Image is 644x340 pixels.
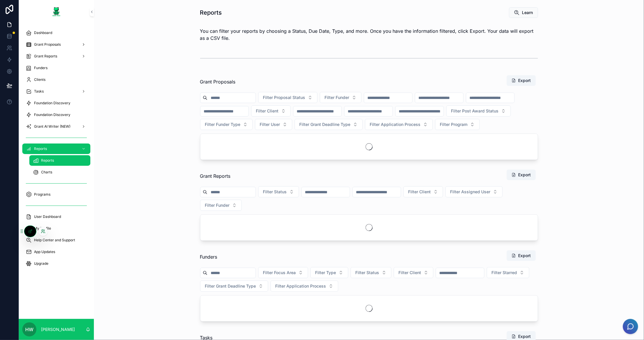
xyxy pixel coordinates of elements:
span: Programs [34,192,50,197]
a: Funders [22,63,90,73]
button: Select Button [251,105,291,117]
button: Select Button [310,267,348,278]
span: Help Center and Support [34,238,75,242]
button: Select Button [255,119,292,130]
a: User Dashboard [22,211,90,222]
a: Grant Reports [22,51,90,61]
button: Select Button [403,186,443,197]
span: Filter User [260,122,280,127]
a: Help Center and Support [22,235,90,245]
span: Learn [522,10,533,16]
span: Filter Type [315,270,336,276]
button: Select Button [271,281,338,292]
a: Programs [22,189,90,200]
span: HW [25,326,33,333]
span: User Dashboard [34,214,61,219]
a: My Profile [22,223,90,234]
button: Select Button [320,92,361,103]
span: Grant Reports [200,172,231,180]
a: Tasks [22,86,90,97]
span: Filter Status [356,270,379,276]
button: Select Button [258,92,317,103]
span: Filter Application Process [275,283,326,289]
button: Select Button [200,281,268,292]
span: Filter Grant Deadline Type [205,283,256,289]
span: Filter Focus Area [263,270,296,276]
span: Filter Client [408,189,431,195]
span: Charts [41,170,52,175]
a: Charts [29,167,90,177]
span: Filter Funder Type [205,122,241,127]
p: [PERSON_NAME] [41,327,75,332]
span: Reports [34,146,47,151]
button: Export [507,170,536,180]
span: Filter Application Process [370,122,421,127]
button: Select Button [295,119,363,130]
span: Filter Status [263,189,287,195]
a: Grant AI Writer (NEW) [22,121,90,132]
button: Select Button [446,105,511,117]
span: Grant Proposals [34,42,61,47]
span: Filter Program [440,122,468,127]
span: Tasks [34,89,44,94]
div: scrollable content [19,23,94,276]
img: App logo [52,7,61,16]
button: Export [507,75,536,86]
span: Filter Post Award Status [451,108,499,114]
span: Upgrade [34,261,48,266]
button: Select Button [200,119,253,130]
span: Grant AI Writer (NEW) [34,124,70,129]
span: App Updates [34,250,55,254]
button: Select Button [351,267,391,278]
span: Grant Reports [34,54,57,59]
button: Export [507,250,536,261]
span: You can filter your reports by choosing a Status, Due Date, Type, and more. Once you have the inf... [200,28,534,41]
a: Reports [29,155,90,166]
a: Foundation Discovery [22,110,90,120]
a: Grant Proposals [22,39,90,50]
span: Filter Starred [492,270,517,276]
button: Select Button [445,186,503,197]
span: Dashboard [34,30,52,35]
button: Select Button [258,186,299,197]
h1: Reports [200,8,222,17]
button: Learn [509,7,538,18]
span: Filter Funder [325,95,349,100]
button: Select Button [394,267,433,278]
a: Foundation Discovery [22,98,90,108]
a: Upgrade [22,258,90,269]
button: Select Button [435,119,480,130]
span: Funders [34,66,48,70]
span: Filter Client [399,270,421,276]
span: Foundation Discovery [34,112,70,117]
a: Clients [22,74,90,85]
span: Filter Grant Deadline Type [300,122,351,127]
span: Funders [200,253,217,260]
button: Select Button [200,200,242,211]
a: Reports [22,143,90,154]
button: Select Button [487,267,529,278]
a: Dashboard [22,28,90,38]
span: Filter Assigned User [450,189,491,195]
span: Filter Funder [205,202,230,208]
button: Select Button [258,267,308,278]
button: Select Button [365,119,433,130]
span: My Profile [34,226,51,231]
a: App Updates [22,247,90,257]
span: Filter Proposal Status [263,95,305,100]
span: Grant Proposals [200,78,236,85]
span: Clients [34,77,45,82]
span: Foundation Discovery [34,101,70,105]
span: Filter Client [256,108,279,114]
span: Reports [41,158,54,163]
